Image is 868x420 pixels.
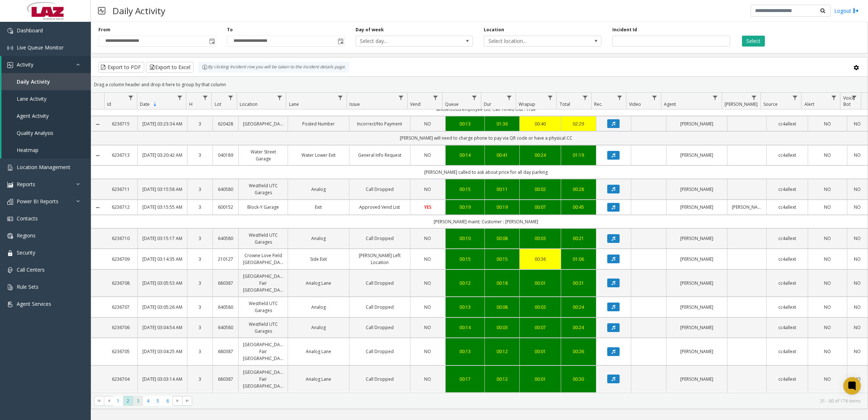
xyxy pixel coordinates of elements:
a: Call Dropped [354,235,406,242]
a: 00:24 [565,324,592,331]
a: 01:19 [565,152,592,159]
span: Agent Services [17,300,51,307]
a: Exit [292,204,344,211]
a: 6236713 [109,152,133,159]
a: Analog [292,235,344,242]
a: [DATE] 03:14:35 AM [142,256,182,263]
img: 'icon' [7,199,13,205]
a: 00:10 [450,235,480,242]
img: infoIcon.svg [202,64,208,70]
div: 00:15 [450,256,480,263]
a: NO [852,348,863,355]
a: 00:15 [489,256,515,263]
div: 02:29 [565,120,592,127]
a: NO [812,120,843,127]
span: NO [424,152,431,158]
a: Quality Analysis [1,124,91,141]
span: Rule Sets [17,283,38,290]
a: [DATE] 03:15:55 AM [142,204,182,211]
a: cc4allext [771,152,803,159]
a: 00:03 [489,324,515,331]
a: NO [415,256,441,263]
a: 00:12 [450,280,480,287]
span: Dashboard [17,27,43,34]
div: 00:03 [524,235,556,242]
a: 00:45 [565,204,592,211]
img: 'icon' [7,62,13,68]
a: Call Dropped [354,186,406,193]
a: Agent Filter Menu [710,93,720,103]
a: 3 [192,120,208,127]
img: 'icon' [7,267,13,273]
a: 00:13 [450,120,480,127]
a: [DATE] 03:23:34 AM [142,120,182,127]
label: To [227,27,233,33]
a: 680387 [217,376,234,383]
a: Dur Filter Menu [504,93,514,103]
div: 00:24 [565,304,592,311]
span: NO [424,121,431,127]
a: Collapse Details [91,205,104,211]
span: Heatmap [17,147,38,153]
a: 6236708 [109,280,133,287]
img: 'icon' [7,45,13,51]
a: 01:06 [565,256,592,263]
div: 00:21 [565,235,592,242]
a: Crowne Love Field [GEOGRAPHIC_DATA] [243,252,283,266]
div: 00:14 [450,152,480,159]
a: Westfield UTC Garages [243,182,283,196]
a: 00:13 [450,304,480,311]
div: 00:07 [524,324,556,331]
a: Video Filter Menu [650,93,660,103]
a: 640580 [217,235,234,242]
a: [DATE] 03:04:54 AM [142,324,182,331]
a: Westfield UTC Garages [243,321,283,335]
label: From [98,27,110,33]
a: Call Dropped [354,324,406,331]
a: cc4allext [771,280,803,287]
td: [PERSON_NAME] maint; Customer : [PERSON_NAME] [104,215,868,228]
a: Analog Lane [292,376,344,383]
img: 'icon' [7,182,13,188]
a: 6236710 [109,235,133,242]
a: 00:12 [489,348,515,355]
div: 00:12 [489,376,515,383]
a: [PERSON_NAME] [671,120,723,127]
a: Lane Filter Menu [335,93,345,103]
a: 00:18 [489,280,515,287]
a: [DATE] 03:15:17 AM [142,235,182,242]
a: Issue Filter Menu [396,93,406,103]
a: 00:31 [565,280,592,287]
td: wholefoods employee cto; Call Timed Out : True [104,103,868,116]
button: Export to Excel [146,62,194,73]
a: Heatmap [1,141,91,159]
span: Activity [17,61,33,68]
button: Export to PDF [98,62,144,73]
a: [PERSON_NAME] [671,235,723,242]
img: 'icon' [7,250,13,256]
span: NO [424,235,431,241]
a: Lot Filter Menu [226,93,235,103]
a: [DATE] 03:03:14 AM [142,376,182,383]
a: Daily Activity [1,73,91,90]
a: NO [415,186,441,193]
div: 00:14 [450,324,480,331]
div: 00:28 [565,186,592,193]
a: 00:11 [489,186,515,193]
a: NO [852,280,863,287]
a: 01:36 [489,120,515,127]
a: [DATE] 03:15:58 AM [142,186,182,193]
a: 00:08 [489,235,515,242]
div: 00:01 [524,280,556,287]
a: cc4allext [771,256,803,263]
a: 640580 [217,304,234,311]
div: 00:07 [524,204,556,211]
span: NO [424,186,431,192]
